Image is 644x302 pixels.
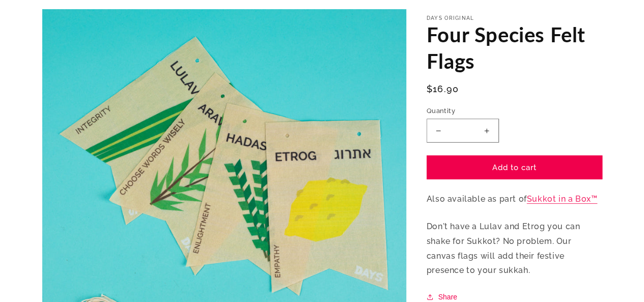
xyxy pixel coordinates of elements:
[527,195,598,204] a: Sukkot in a Box™
[427,219,602,278] p: Don't have a Lulav and Etrog you can shake for Sukkot? No problem. Our canvas flags will add thei...
[427,21,602,74] h1: Four Species Felt Flags
[427,156,602,180] button: Add to cart
[427,15,602,21] p: Days Original
[427,106,602,116] label: Quantity
[427,82,459,96] span: $16.90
